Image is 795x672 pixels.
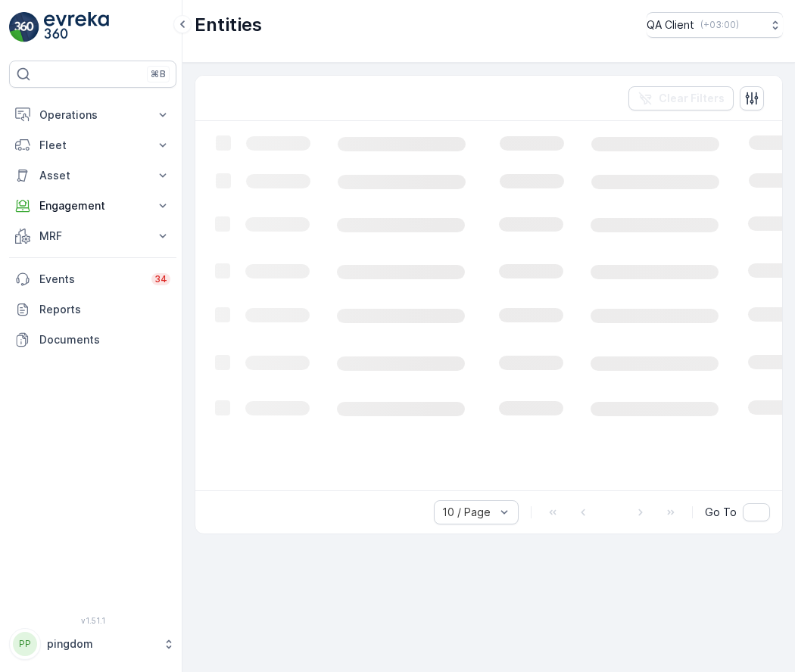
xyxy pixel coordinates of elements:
p: Entities [195,13,262,37]
button: PPpingdom [9,628,176,660]
span: Go To [705,505,737,520]
p: Reports [39,302,170,317]
p: pingdom [47,636,155,652]
button: Clear Filters [628,86,734,110]
button: Operations [9,100,176,130]
div: PP [13,632,37,656]
a: Events34 [9,264,176,294]
button: Engagement [9,191,176,221]
a: Reports [9,294,176,325]
p: ⌘B [151,68,166,80]
p: 34 [154,273,167,285]
img: logo [9,12,39,42]
p: Engagement [39,198,146,213]
p: Documents [39,332,170,347]
a: Documents [9,325,176,355]
button: MRF [9,221,176,251]
button: Fleet [9,130,176,160]
p: ( +03:00 ) [700,19,739,31]
p: MRF [39,229,146,244]
button: Asset [9,160,176,191]
p: Asset [39,168,146,183]
img: logo_light-DOdMpM7g.png [44,12,109,42]
p: Fleet [39,138,146,153]
p: Clear Filters [659,91,725,106]
p: Operations [39,107,146,123]
span: v 1.51.1 [9,616,176,625]
p: QA Client [647,17,694,33]
button: QA Client(+03:00) [647,12,783,38]
p: Events [39,272,142,287]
